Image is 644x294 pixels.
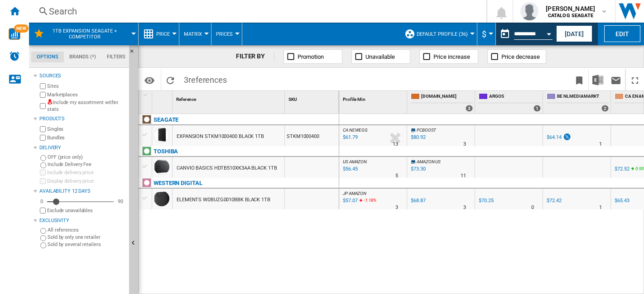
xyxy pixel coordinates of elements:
[140,72,159,88] button: Options
[635,166,644,171] span: 0.93
[174,91,284,105] div: Sort None
[545,196,561,205] div: $72.42
[14,24,29,33] span: NEW
[547,198,561,204] div: $72.42
[154,91,172,105] div: Sort None
[31,52,64,62] md-tab-item: Options
[395,203,398,212] div: Delivery Time : 3 days
[477,196,493,205] div: $70.25
[179,69,231,88] span: 3
[47,169,125,176] label: Include delivery price
[417,31,468,37] span: Default profile (36)
[47,178,125,185] label: Display delivery price
[47,83,125,90] label: Sites
[433,53,470,60] span: Price increase
[40,126,46,132] input: Singles
[156,31,170,37] span: Price
[409,133,425,142] div: $80.92
[287,91,339,105] div: SKU Sort None
[47,134,125,141] label: Bundles
[48,161,125,168] label: Include Delivery Fee
[411,198,425,204] div: $68.87
[47,99,125,113] label: Include my assortment within stats
[49,5,463,18] div: Search
[393,140,398,149] div: Delivery Time : 13 days
[482,23,491,45] button: $
[287,91,339,105] div: Sort None
[216,23,237,45] div: Prices
[557,93,609,101] span: BE NL MEDIAMARKT
[177,190,270,210] div: ELEMENTS WDBUZG0010BBK BLACK 1TB
[615,166,629,172] div: $72.52
[548,13,593,19] b: CATALOG SEAGATE
[343,97,365,102] span: Profile Min
[615,198,629,204] div: $65.43
[501,53,540,60] span: Price decrease
[482,29,486,39] span: $
[341,133,357,142] div: Last updated : Friday, 29 August 2025 10:03
[40,170,46,175] input: Include delivery price
[343,128,368,133] span: CA NEWEGG
[489,93,541,101] span: ARGOS
[541,24,557,41] button: Open calendar
[129,45,140,62] button: Hide
[570,69,588,90] button: Bookmark this report
[545,91,610,114] div: BE NL MEDIAMARKT 2 offers sold by BE NL MEDIAMARKT
[101,52,131,62] md-tab-item: Filters
[363,196,368,207] i: %
[154,146,178,157] div: Click to filter on that brand
[601,105,609,112] div: 2 offers sold by BE NL MEDIAMARKT
[154,114,178,125] div: Click to filter on that brand
[589,69,607,90] button: Download in Excel
[496,25,514,43] button: md-calendar
[487,49,546,64] button: Price decrease
[607,69,625,90] button: Send this report by email
[40,208,46,213] input: Display delivery price
[520,2,538,20] img: profile.jpg
[39,115,125,123] div: Products
[47,91,125,98] label: Marketplaces
[184,23,207,45] div: Matrix
[417,23,472,45] button: Default profile (36)
[613,165,629,174] div: $72.52
[626,69,644,90] button: Maximize
[285,125,339,146] div: STKM1000400
[409,165,425,174] div: $73.30
[156,23,174,45] button: Price
[177,158,277,179] div: CANVIO BASICS HDTB510XK3AA BLACK 1TB
[463,203,466,212] div: Delivery Time : 3 days
[341,165,357,174] div: Last updated : Friday, 29 August 2025 16:47
[477,23,496,45] md-menu: Currency
[477,91,543,114] div: ARGOS 1 offers sold by ARGOS
[351,49,410,64] button: Unavailable
[9,51,20,62] img: alerts-logo.svg
[419,49,478,64] button: Price increase
[48,241,125,248] label: Sold by several retailers
[417,159,441,164] span: AMAZON US
[40,83,46,89] input: Sites
[40,242,46,248] input: Sold by several retailers
[161,69,179,90] button: Reload
[341,91,407,105] div: Sort None
[47,207,125,214] label: Exclude unavailables
[48,28,121,40] span: 1TB Expansion Seagate + Competitor
[421,93,473,101] span: [DOMAIN_NAME]
[115,198,125,205] div: 90
[236,52,274,61] div: FILTER BY
[48,23,130,45] button: 1TB Expansion Seagate + Competitor
[288,97,297,102] span: SKU
[409,91,475,114] div: [DOMAIN_NAME] 3 offers sold by AMAZON.CO.UK
[188,75,227,85] span: references
[496,23,554,45] div: This report is based on a date in the past.
[40,235,46,241] input: Sold by only one retailer
[599,203,602,212] div: Delivery Time : 1 day
[341,91,407,105] div: Profile Min Sort None
[562,133,572,141] img: promotionV3.png
[533,105,541,112] div: 1 offers sold by ARGOS
[592,75,603,85] img: excel-24x24.png
[48,154,125,161] label: OFF (price only)
[343,159,367,164] span: US AMAZON
[395,171,398,180] div: Delivery Time : 5 days
[409,196,425,205] div: $68.87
